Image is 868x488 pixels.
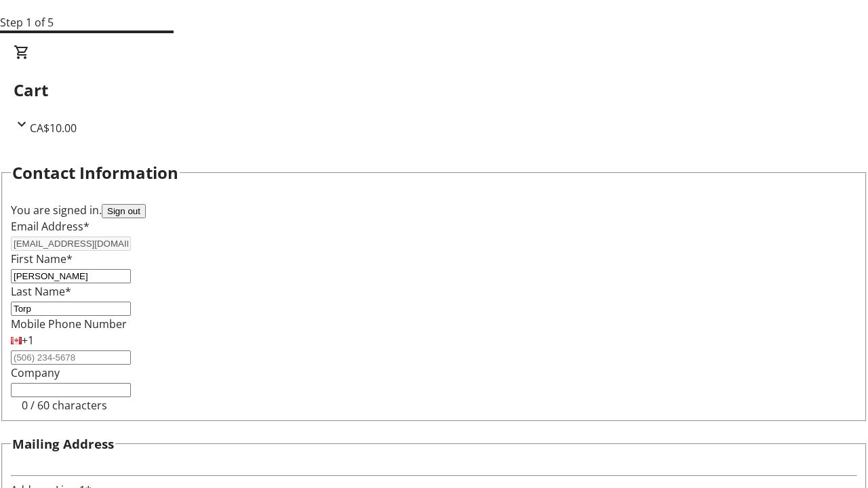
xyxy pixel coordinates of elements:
[11,365,60,380] label: Company
[11,317,127,331] label: Mobile Phone Number
[14,78,854,102] h2: Cart
[11,251,73,266] label: First Name*
[11,219,90,234] label: Email Address*
[11,202,857,218] div: You are signed in.
[12,161,178,185] h2: Contact Information
[22,398,107,413] tr-character-limit: 0 / 60 characters
[102,204,146,218] button: Sign out
[30,121,77,136] span: CA$10.00
[14,44,854,136] div: CartCA$10.00
[11,284,71,299] label: Last Name*
[12,434,114,453] h3: Mailing Address
[11,350,131,365] input: (506) 234-5678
